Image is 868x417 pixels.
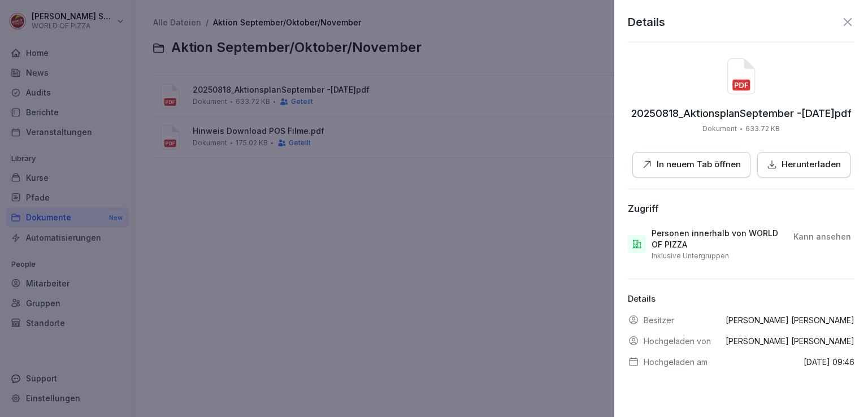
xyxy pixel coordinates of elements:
[644,335,711,347] p: Hochgeladen von
[644,356,708,368] p: Hochgeladen am
[628,293,854,306] p: Details
[628,203,659,214] div: Zugriff
[745,124,780,134] p: 633.72 KB
[652,228,784,250] p: Personen innerhalb von WORLD OF PIZZA
[726,335,854,347] p: [PERSON_NAME] [PERSON_NAME]
[632,152,750,177] button: In neuem Tab öffnen
[782,158,841,171] p: Herunterladen
[726,314,854,326] p: [PERSON_NAME] [PERSON_NAME]
[644,314,674,326] p: Besitzer
[702,124,737,134] p: Dokument
[793,231,851,242] p: Kann ansehen
[757,152,850,177] button: Herunterladen
[657,158,741,171] p: In neuem Tab öffnen
[804,356,854,368] p: [DATE] 09:46
[652,251,729,260] p: Inklusive Untergruppen
[628,14,665,31] p: Details
[631,108,852,119] p: 20250818_AktionsplanSeptember -November 25.pdf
